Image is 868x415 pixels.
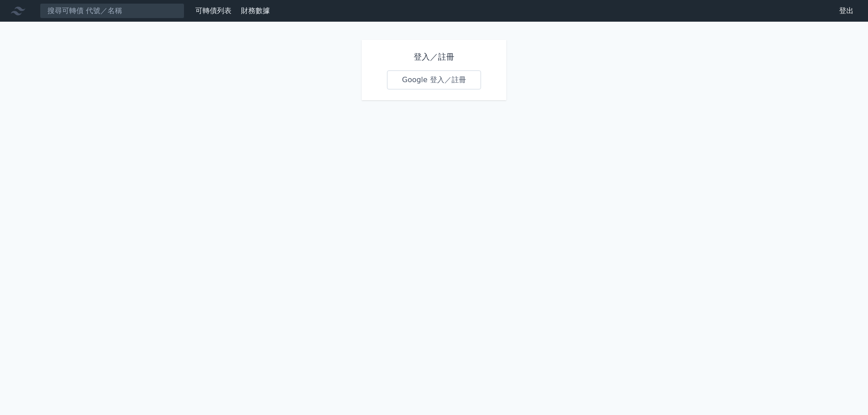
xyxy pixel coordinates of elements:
input: 搜尋可轉債 代號／名稱 [40,3,184,19]
h1: 登入／註冊 [387,51,481,63]
a: Google 登入／註冊 [387,70,481,89]
a: 可轉債列表 [195,6,231,15]
a: 登出 [832,4,861,18]
a: 財務數據 [241,6,270,15]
